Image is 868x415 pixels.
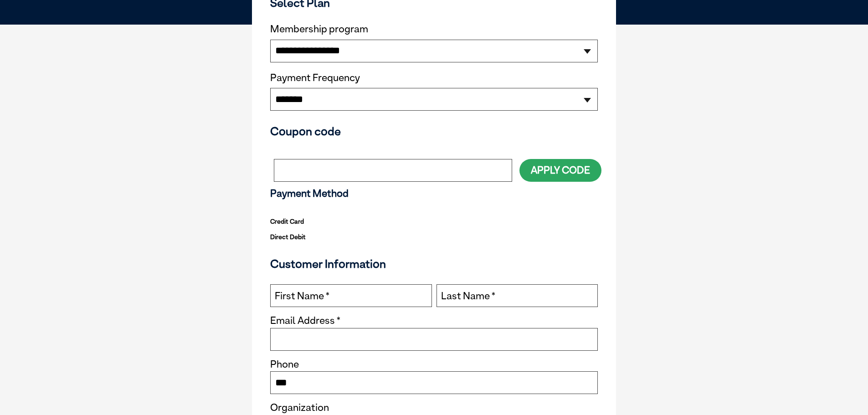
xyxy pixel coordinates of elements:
[270,188,598,200] h3: Payment Method
[519,159,601,181] button: Apply Code
[441,290,495,302] label: Last Name *
[270,402,329,413] label: Organization
[270,359,299,369] label: Phone
[270,124,598,138] h3: Coupon code
[275,290,329,302] label: First Name *
[270,23,598,35] label: Membership program
[270,215,304,227] label: Credit Card
[270,231,306,243] label: Direct Debit
[270,315,340,326] label: Email Address *
[270,257,598,271] h3: Customer Information
[270,72,360,84] label: Payment Frequency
